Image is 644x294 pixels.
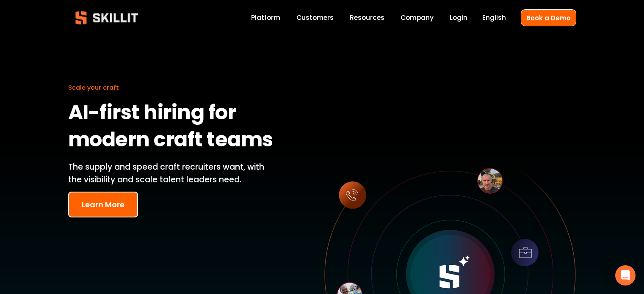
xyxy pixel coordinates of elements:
[482,12,506,24] div: language picker
[615,265,636,286] div: Open Intercom Messenger
[68,161,277,187] p: The supply and speed craft recruiters want, with the visibility and scale talent leaders need.
[482,13,506,22] span: English
[350,13,384,22] span: Resources
[450,12,467,24] a: Login
[521,9,576,26] a: Book a Demo
[68,83,119,92] span: Scale your craft
[68,97,273,159] strong: AI-first hiring for modern craft teams
[68,192,138,217] button: Learn More
[401,12,434,24] a: Company
[296,12,334,24] a: Customers
[68,5,145,30] img: Skillit
[251,12,280,24] a: Platform
[350,12,384,24] a: folder dropdown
